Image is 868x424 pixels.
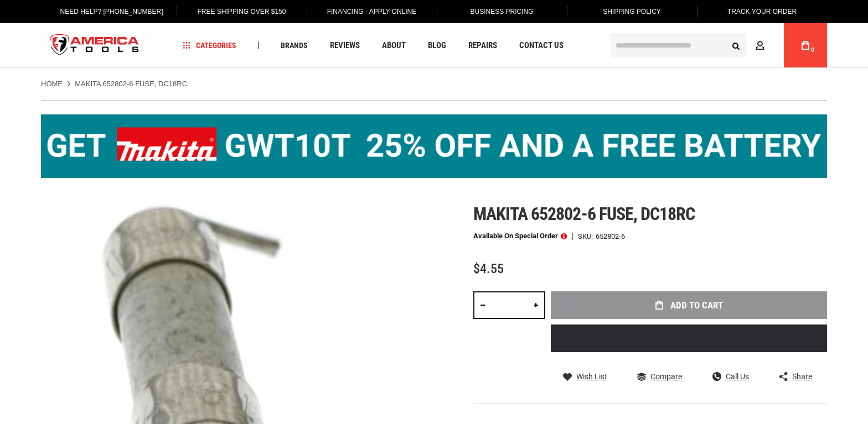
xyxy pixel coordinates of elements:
img: BOGO: Buy the Makita® XGT IMpact Wrench (GWT10T), get the BL4040 4ah Battery FREE! [41,114,827,178]
div: 652802-6 [596,233,625,240]
a: Compare [637,371,682,381]
a: Blog [423,38,451,53]
p: Available on Special Order [473,232,567,240]
a: Brands [276,38,313,53]
span: Wish List [576,373,607,380]
span: Blog [428,41,446,50]
a: Repairs [463,38,502,53]
a: Categories [178,38,241,53]
span: Call Us [726,373,749,380]
img: America Tools [41,25,148,66]
a: Call Us [712,371,749,381]
span: Brands [281,41,308,49]
span: 0 [811,47,814,53]
a: Home [41,79,63,89]
span: Compare [650,373,682,380]
a: 0 [795,23,816,67]
strong: SKU [578,233,596,240]
span: Share [792,373,812,380]
span: Categories [183,41,236,49]
a: About [377,38,411,53]
button: Search [725,35,746,56]
span: About [382,41,406,50]
a: store logo [41,25,148,66]
span: $4.55 [473,261,504,276]
a: Reviews [325,38,365,53]
span: Makita 652802-6 fuse, dc18rc [473,203,695,224]
a: Contact Us [514,38,569,53]
span: Shipping Policy [603,8,661,15]
a: Wish List [563,371,607,381]
span: Reviews [330,41,360,50]
span: Repairs [468,41,497,50]
strong: MAKITA 652802-6 FUSE, DC18RC [75,80,187,88]
span: Contact Us [519,41,564,50]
